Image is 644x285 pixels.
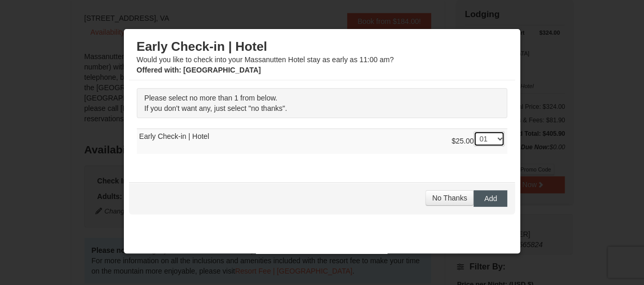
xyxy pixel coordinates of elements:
[137,66,179,74] span: Offered with
[137,66,261,74] strong: : [GEOGRAPHIC_DATA]
[137,39,508,54] h3: Early Check-in | Hotel
[145,104,287,112] span: If you don't want any, just select "no thanks".
[137,129,508,154] td: Early Check-in | Hotel
[425,190,474,206] button: No Thanks
[474,190,507,207] button: Add
[432,194,467,202] span: No Thanks
[137,39,508,75] div: Would you like to check into your Massanutten Hotel stay as early as 11:00 am?
[484,194,497,203] span: Add
[145,94,278,102] span: Please select no more than 1 from below.
[452,131,505,152] div: $25.00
